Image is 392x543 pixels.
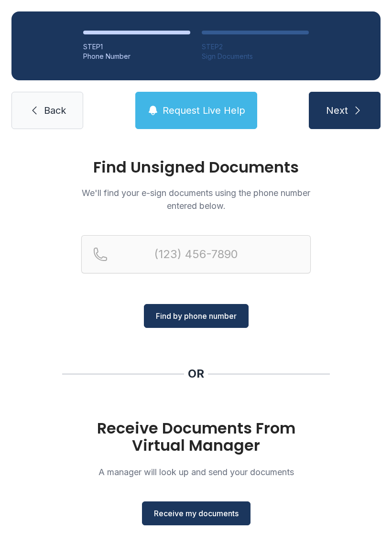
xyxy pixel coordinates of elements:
[81,186,311,212] p: We'll find your e-sign documents using the phone number entered below.
[81,160,311,175] h1: Find Unsigned Documents
[44,104,66,117] span: Back
[81,235,311,273] input: Reservation phone number
[188,366,204,381] div: OR
[81,420,311,454] h1: Receive Documents From Virtual Manager
[81,466,311,478] p: A manager will look up and send your documents
[83,42,190,52] div: STEP 1
[154,508,239,519] span: Receive my documents
[156,310,237,322] span: Find by phone number
[202,52,309,61] div: Sign Documents
[202,42,309,52] div: STEP 2
[163,104,245,117] span: Request Live Help
[326,104,348,117] span: Next
[83,52,190,61] div: Phone Number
